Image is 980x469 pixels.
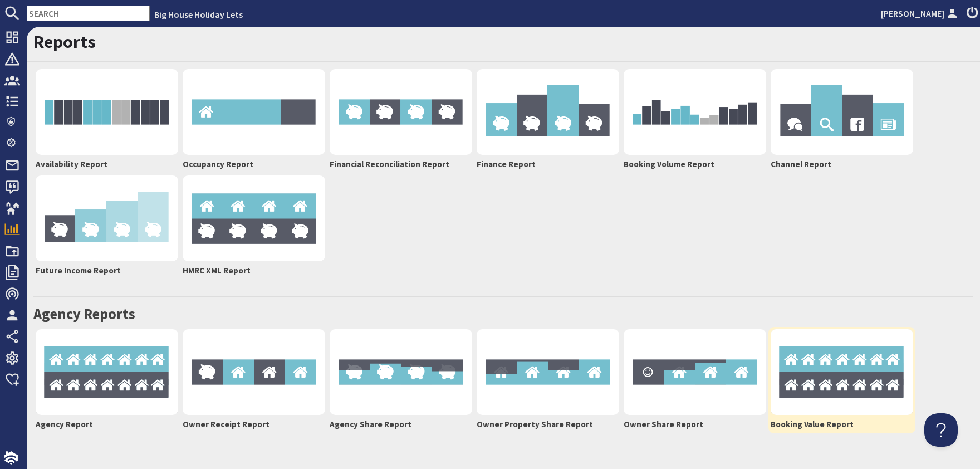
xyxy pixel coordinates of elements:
h2: HMRC XML Report [183,266,325,276]
input: SEARCH [27,6,150,21]
img: owner-receipt-report-7435b8cb0350dc667c011af1ec10782e9d7ad44aa1de72c06e1d5f1b4b60e118.png [183,329,325,415]
img: volume-report-b193a0d106e901724e6e2a737cddf475bd336b2fd3e97afca5856cfd34cd3207.png [624,69,766,155]
h2: Future Income Report [36,266,178,276]
iframe: Toggle Customer Support [924,413,958,447]
img: referer-report-80f78d458a5f6b932bddd33f5d71aba6e20f930fbd9179b778792cbc9ff573fa.png [771,69,913,155]
a: Availability Report [33,67,180,173]
img: financial-reconciliation-aa54097eb3e2697f1cd871e2a2e376557a55840ed588d4f345cf0a01e244fdeb.png [330,69,472,155]
img: occupancy-report-54b043cc30156a1d64253dc66eb8fa74ac22b960ebbd66912db7d1b324d9370f.png [183,69,325,155]
a: Big House Holiday Lets [154,9,243,20]
a: Agency Share Report [327,327,474,433]
a: Owner Property Share Report [474,327,621,433]
a: Booking Volume Report [621,67,768,173]
h2: Agency Share Report [330,419,472,429]
h2: Financial Reconciliation Report [330,159,472,169]
h2: Owner Property Share Report [477,419,619,429]
a: Financial Reconciliation Report [327,67,474,173]
img: availability-b2712cb69e4f2a6ce39b871c0a010e098eb1bc68badc0d862a523a7fb0d9404f.png [36,69,178,155]
a: Future Income Report [33,173,180,280]
a: [PERSON_NAME] [881,7,960,20]
a: Reports [33,31,96,53]
h2: Occupancy Report [183,159,325,169]
a: Occupancy Report [180,67,327,173]
a: Channel Report [768,67,915,173]
h2: Booking Volume Report [624,159,766,169]
a: HMRC XML Report [180,173,327,280]
a: Owner Share Report [621,327,768,433]
img: staytech_i_w-64f4e8e9ee0a9c174fd5317b4b171b261742d2d393467e5bdba4413f4f884c10.svg [4,451,18,465]
img: agency-report-24f49cc5259ead7210495d9f924ce814db3d6835cfb3adcdd335ccaab0c39ef2.png [36,329,178,415]
h2: Owner Share Report [624,419,766,429]
h2: Agency Report [36,419,178,429]
a: Owner Receipt Report [180,327,327,433]
a: Booking Value Report [768,327,915,433]
img: hmrc-report-7e47fe54d664a6519f7bff59c47da927abdb786ffdf23fbaa80a4261718d00d7.png [183,175,325,261]
h2: Owner Receipt Report [183,419,325,429]
h2: Availability Report [36,159,178,169]
a: Finance Report [474,67,621,173]
h2: Booking Value Report [771,419,913,429]
h2: Channel Report [771,159,913,169]
img: agency-share-report-259f9e87bafb275c35ea1ce994cedd3410c06f21460ea39da55fd5a69135abff.png [330,329,472,415]
img: property-share-report-cdbd2bf58cd10a1d69ee44df0fc56a5b4e990bf198283ff8acab33657c6bbc2c.png [477,329,619,415]
a: Agency Report [33,327,180,433]
h2: Agency Reports [33,305,973,323]
img: financial-report-105d5146bc3da7be04c1b38cba2e6198017b744cffc9661e2e35d54d4ba0e972.png [477,69,619,155]
h2: Finance Report [477,159,619,169]
img: agency-report-24f49cc5259ead7210495d9f924ce814db3d6835cfb3adcdd335ccaab0c39ef2.png [771,329,913,415]
img: owner-share-report-45db377d83587ce6e4e4c009e14ad33d8f00d2396a13c78dcf0bd28690591120.png [624,329,766,415]
img: future-income-report-8efaa7c4b96f9db44a0ea65420f3fcd3c60c8b9eb4a7fe33424223628594c21f.png [36,175,178,261]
